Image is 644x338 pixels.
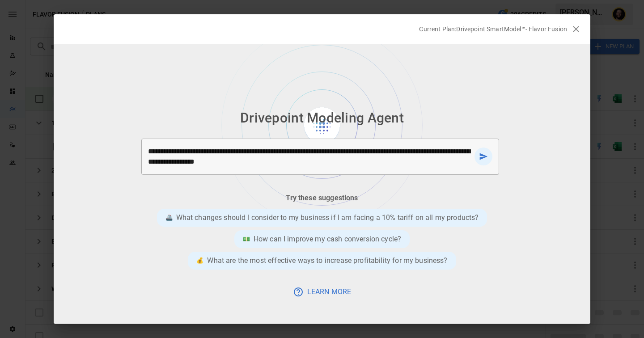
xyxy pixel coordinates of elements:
div: 💰What are the most effective ways to increase profitability for my business? [188,252,456,270]
p: What changes should I consider to my business if I am facing a 10% tariff on all my products? [176,212,479,223]
p: Try these suggestions [286,193,358,203]
div: 💰 [196,255,203,266]
p: What are the most effective ways to increase profitability for my business? [207,255,447,266]
p: Drivepoint Modeling Agent [240,108,404,128]
p: Learn More [307,287,352,297]
div: 💵 [243,234,250,245]
div: 🚢What changes should I consider to my business if I am facing a 10% tariff on all my products? [157,209,487,227]
div: 🚢 [165,212,173,223]
button: send message [475,148,492,165]
img: Background [221,44,423,226]
div: 💵How can I improve my cash conversion cycle? [234,230,410,248]
p: Current Plan: Drivepoint SmartModel™- Flavor Fusion [419,25,567,34]
button: Learn More [287,284,358,300]
p: How can I improve my cash conversion cycle? [254,234,401,245]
